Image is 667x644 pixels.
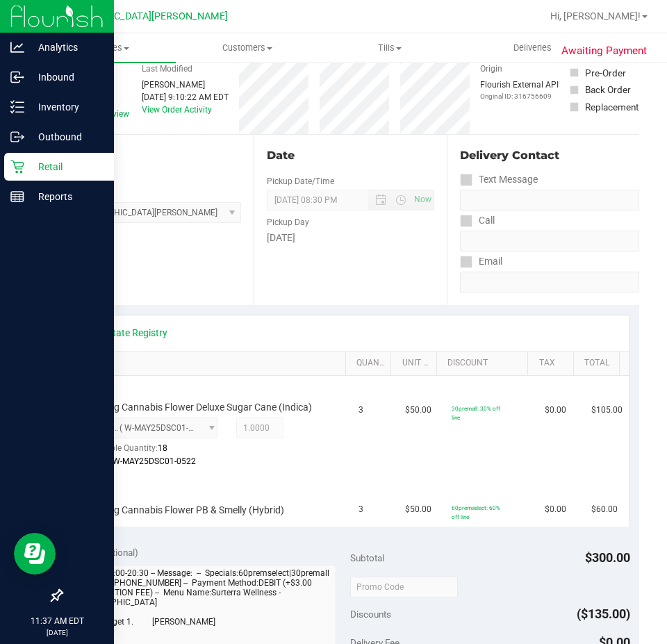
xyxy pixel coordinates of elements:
inline-svg: Outbound [10,130,24,144]
div: [DATE] 9:10:22 AM EDT [142,91,229,104]
label: Last Modified [142,63,192,75]
span: $50.00 [405,404,431,417]
inline-svg: Inventory [10,100,24,114]
label: Pickup Day [267,216,309,229]
inline-svg: Retail [10,160,24,174]
label: Origin [480,63,502,75]
span: FT 3.5g Cannabis Flower PB & Smelly (Hybrid) [87,504,284,517]
p: [DATE] [6,627,108,638]
div: Flourish External API [480,79,559,101]
a: Quantity [356,358,386,369]
a: Unit Price [402,358,431,369]
span: $50.00 [405,503,431,516]
span: $105.00 [591,404,623,417]
p: Inventory [24,99,108,115]
input: Promo Code [350,577,458,597]
span: 3 [359,404,363,417]
span: $60.00 [591,503,618,516]
span: 3 [359,503,363,516]
a: View State Registry [84,326,167,340]
p: Reports [24,188,108,205]
span: FT 3.5g Cannabis Flower Deluxe Sugar Cane (Indica) [87,401,312,414]
span: $300.00 [585,550,630,565]
input: Format: (999) 999-9999 [460,231,639,251]
span: [GEOGRAPHIC_DATA][PERSON_NAME] [56,10,228,22]
span: Awaiting Payment [561,43,647,59]
span: $0.00 [545,503,566,516]
label: Pickup Date/Time [267,175,334,188]
label: Text Message [460,170,538,190]
label: Email [460,251,502,272]
input: Format: (999) 999-9999 [460,190,639,210]
div: Available Quantity: [87,438,224,465]
div: Date [267,147,434,164]
p: Retail [24,158,108,175]
span: Tills [319,42,460,54]
span: 18 [158,443,167,453]
inline-svg: Analytics [10,40,24,54]
iframe: Resource center [14,533,56,575]
p: Inbound [24,69,108,85]
span: Deliveries [495,42,570,54]
a: Discount [447,358,522,369]
inline-svg: Inbound [10,70,24,84]
a: Deliveries [461,33,604,63]
span: Discounts [350,602,391,627]
span: 60premselect: 60% off line [452,504,500,520]
a: Tills [318,33,461,63]
a: SKU [82,358,340,369]
label: Call [460,210,495,231]
p: Original ID: 316756609 [480,91,559,101]
span: Customers [176,42,318,54]
inline-svg: Reports [10,190,24,204]
p: Outbound [24,129,108,145]
div: Pre-Order [585,66,626,80]
span: ($135.00) [577,606,630,621]
div: Replacement [585,100,639,114]
span: W-MAY25DSC01-0522 [113,456,196,466]
div: [DATE] [267,231,434,245]
a: Tax [539,358,568,369]
span: 30premall: 30% off line [452,405,500,421]
a: Total [584,358,614,369]
span: $0.00 [545,404,566,417]
div: Location [61,147,241,164]
span: Subtotal [350,552,384,563]
div: [PERSON_NAME] [142,79,229,91]
p: 11:37 AM EDT [6,615,108,627]
div: Back Order [585,83,631,97]
p: Analytics [24,39,108,56]
div: Delivery Contact [460,147,639,164]
span: Hi, [PERSON_NAME]! [550,10,641,22]
a: Customers [176,33,318,63]
a: View Order Activity [142,105,212,115]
